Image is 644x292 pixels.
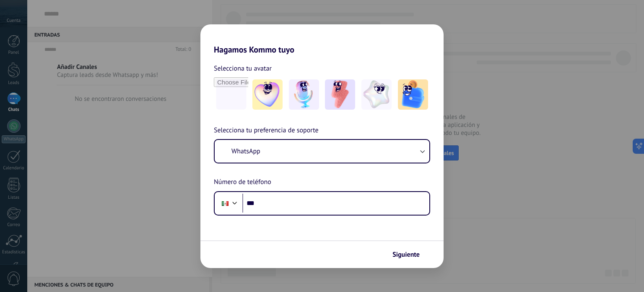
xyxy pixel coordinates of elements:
[214,125,319,136] span: Selecciona tu preferencia de soporte
[214,177,271,188] span: Número de teléfono
[200,24,444,55] h2: Hagamos Kommo tuyo
[325,79,355,110] img: -3.jpeg
[214,63,272,74] span: Selecciona tu avatar
[361,79,392,110] img: -4.jpeg
[392,252,420,258] span: Siguiente
[389,247,431,262] button: Siguiente
[252,79,283,110] img: -1.jpeg
[215,140,429,163] button: WhatsApp
[289,79,319,110] img: -2.jpeg
[231,147,260,155] span: WhatsApp
[217,195,233,212] div: Mexico: + 52
[398,79,428,110] img: -5.jpeg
